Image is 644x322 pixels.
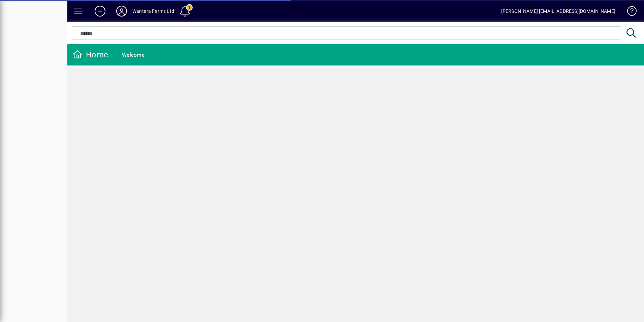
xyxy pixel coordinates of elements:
a: Knowledge Base [622,1,636,23]
div: Home [72,49,108,60]
div: Wantara Farms Ltd [132,6,174,17]
div: [PERSON_NAME] [EMAIL_ADDRESS][DOMAIN_NAME] [501,6,615,17]
div: Welcome [122,50,144,60]
button: Add [89,5,111,17]
button: Profile [111,5,132,17]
